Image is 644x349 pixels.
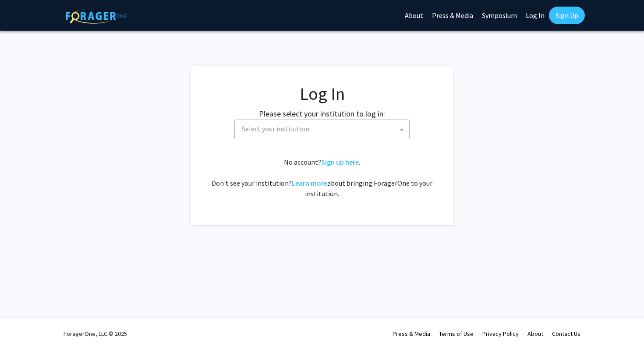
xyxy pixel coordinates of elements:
[527,330,543,338] a: About
[259,108,385,120] label: Please select your institution to log in:
[292,179,327,187] a: Learn more about bringing ForagerOne to your institution
[549,7,585,24] a: Sign Up
[607,310,637,342] iframe: Chat
[238,120,409,138] span: Select your institution
[393,330,430,338] a: Press & Media
[439,330,474,338] a: Terms of Use
[482,330,519,338] a: Privacy Policy
[66,8,127,24] img: ForagerOne Logo
[321,158,359,166] a: Sign up here
[64,318,127,349] div: ForagerOne, LLC © 2025
[234,120,410,139] span: Select your institution
[208,83,436,104] h1: Log In
[552,330,580,338] a: Contact Us
[208,157,436,199] div: No account? . Don't see your institution? about bringing ForagerOne to your institution.
[242,124,309,133] span: Select your institution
